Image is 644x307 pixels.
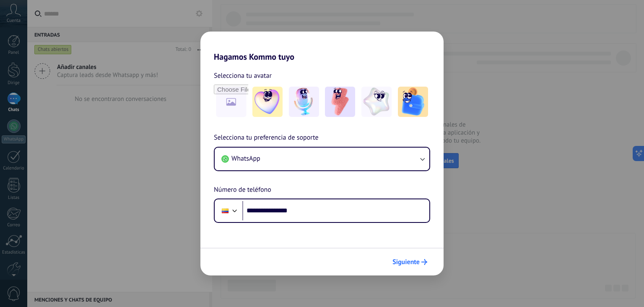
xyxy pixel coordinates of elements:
font: WhatsApp [231,154,260,163]
img: -1.jpeg [252,87,283,117]
font: Selecciona tu preferencia de soporte [214,133,319,142]
button: WhatsApp [215,148,429,170]
img: -2.jpeg [289,87,319,117]
img: -3.jpeg [325,87,355,117]
font: Selecciona tu avatar [214,71,272,80]
div: Colombia: +57 [217,202,233,220]
font: Número de teléfono [214,185,271,194]
img: -4.jpeg [361,87,392,117]
img: -5.jpeg [398,87,428,117]
font: Hagamos Kommo tuyo [214,51,294,62]
font: Siguiente [392,258,420,266]
button: Siguiente [389,255,431,269]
